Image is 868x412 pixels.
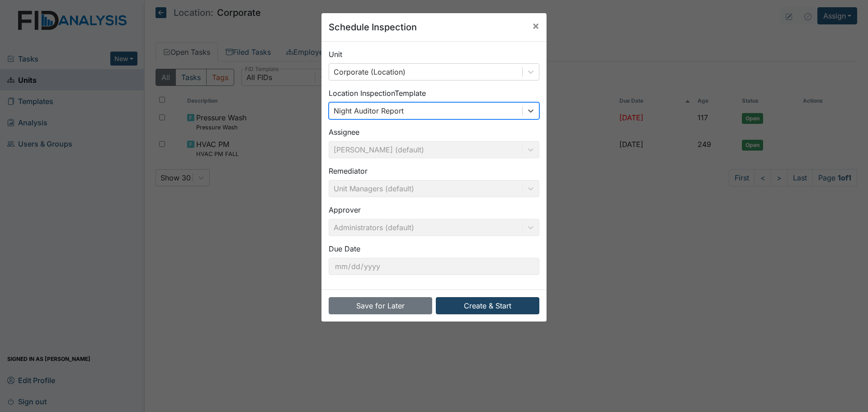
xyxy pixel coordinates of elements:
label: Due Date [329,243,360,254]
label: Remediator [329,166,368,176]
label: Unit [329,49,342,60]
div: Night Auditor Report [334,105,404,116]
label: Location Inspection Template [329,88,426,99]
button: Close [525,13,547,38]
label: Assignee [329,127,359,137]
span: × [532,19,539,32]
h5: Schedule Inspection [329,20,417,34]
label: Approver [329,204,361,215]
button: Save for Later [329,297,432,314]
button: Create & Start [436,297,539,314]
div: Corporate (Location) [334,66,406,77]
